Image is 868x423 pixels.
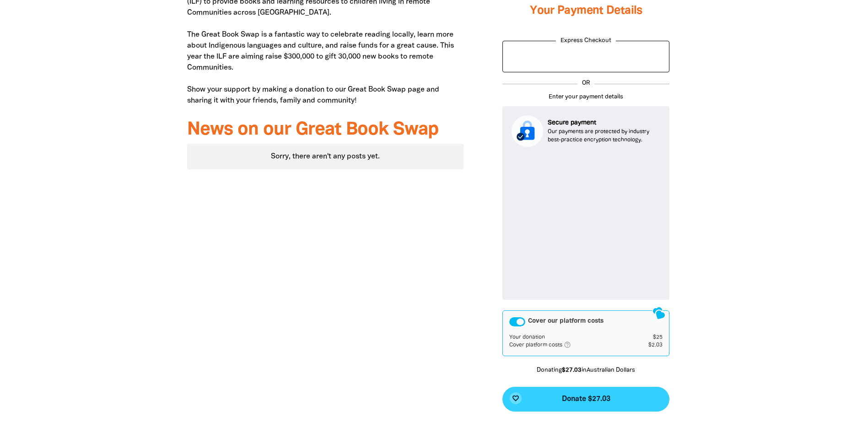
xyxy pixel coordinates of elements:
[548,128,660,144] p: Our payments are protected by industry best-practice encryption technology.
[635,334,663,341] td: $25
[502,387,669,412] button: favorite_borderDonate $27.03
[548,118,660,128] p: Secure payment
[187,144,464,169] div: Sorry, there aren't any posts yet.
[502,93,669,102] p: Enter your payment details
[562,396,610,403] span: Donate $27.03
[512,395,519,402] i: favorite_border
[507,45,664,66] iframe: PayPal-paypal
[187,144,464,169] div: Paginated content
[635,341,663,349] td: $2.03
[509,341,634,349] td: Cover platform costs
[509,317,525,326] button: Cover our platform costs
[564,341,578,348] i: help_outlined
[510,154,662,293] iframe: Secure payment input frame
[187,120,464,140] h3: News on our Great Book Swap
[562,368,582,373] b: $27.03
[502,366,669,375] p: Donating in Australian Dollars
[556,37,616,46] legend: Express Checkout
[509,334,634,341] td: Your donation
[577,79,594,88] p: OR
